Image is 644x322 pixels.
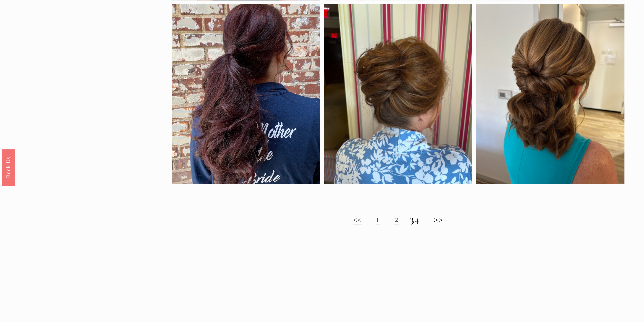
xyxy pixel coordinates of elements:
a: 1 [376,213,380,225]
h2: 4 >> [172,213,625,225]
a: << [353,213,362,225]
a: 2 [394,213,399,225]
a: Book Us [2,149,15,186]
strong: 3 [410,213,415,225]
